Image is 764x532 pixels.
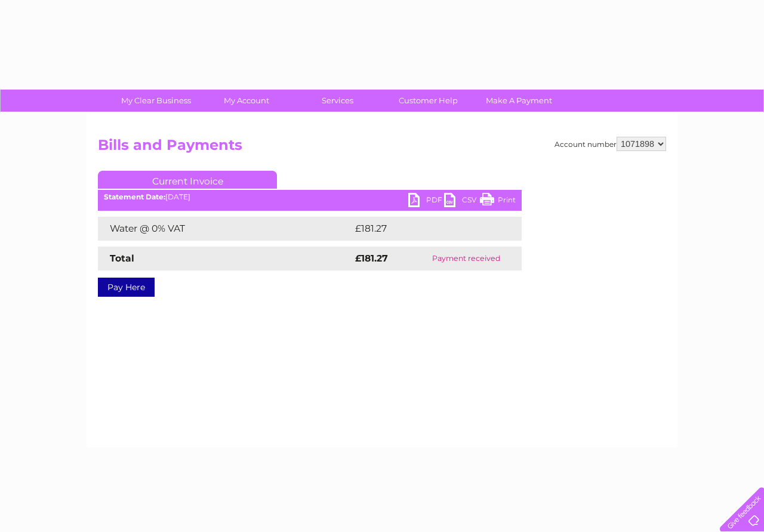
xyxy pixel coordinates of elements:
[480,193,516,210] a: Print
[198,90,296,112] a: My Account
[98,193,522,201] div: [DATE]
[98,137,666,159] h2: Bills and Payments
[107,90,205,112] a: My Clear Business
[444,193,480,210] a: CSV
[288,90,387,112] a: Services
[554,137,666,151] div: Account number
[411,247,522,270] td: Payment received
[104,192,165,201] b: Statement Date:
[470,90,568,112] a: Make A Payment
[110,253,134,264] strong: Total
[98,217,352,241] td: Water @ 0% VAT
[98,278,155,297] a: Pay Here
[98,171,277,189] a: Current Invoice
[355,253,388,264] strong: £181.27
[408,193,444,210] a: PDF
[352,217,498,241] td: £181.27
[379,90,478,112] a: Customer Help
